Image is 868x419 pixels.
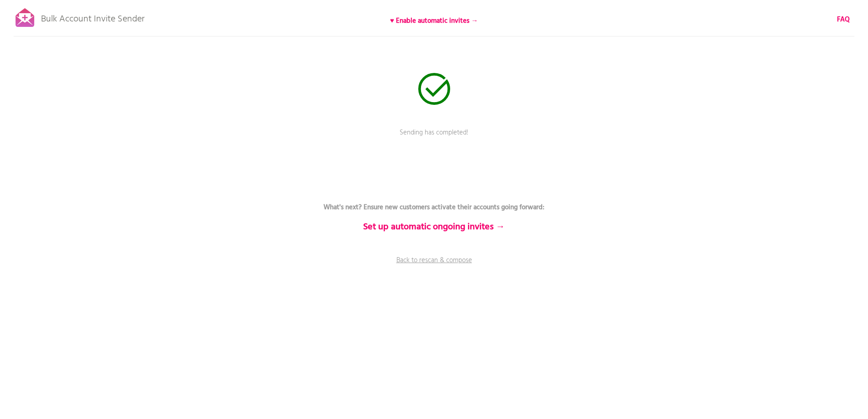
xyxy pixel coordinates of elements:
[41,5,144,28] p: Bulk Account Invite Sender
[324,202,544,213] b: What's next? Ensure new customers activate their accounts going forward:
[363,220,505,234] b: Set up automatic ongoing invites →
[837,14,850,25] b: FAQ
[390,16,478,26] b: ♥ Enable automatic invites →
[298,128,571,150] p: Sending has completed!
[298,255,571,278] a: Back to rescan & compose
[837,15,850,25] a: FAQ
